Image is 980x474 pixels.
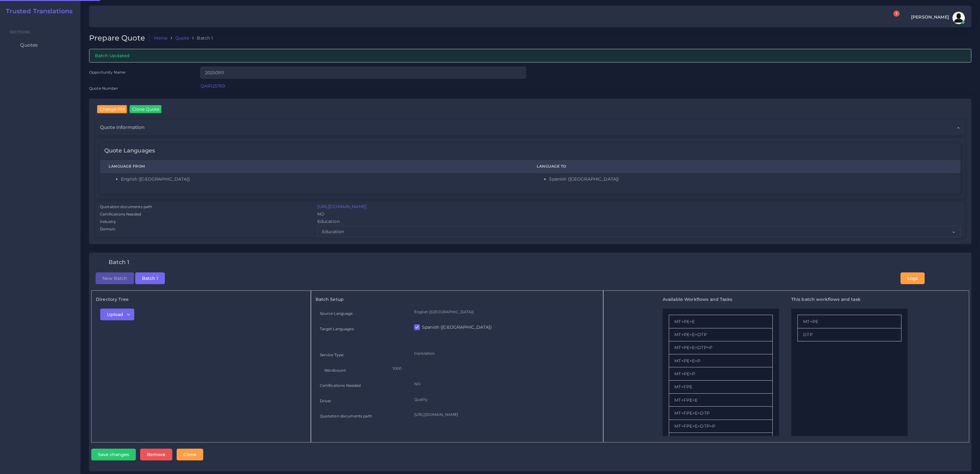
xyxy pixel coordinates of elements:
label: Wordcount [324,368,346,373]
div: NO [313,211,965,218]
div: Quote information [96,120,965,135]
button: Logs [900,272,925,284]
a: Quotes [5,39,76,52]
label: Spanish ([GEOGRAPHIC_DATA]) [422,324,492,330]
a: Clone [177,449,208,460]
span: Quotes [20,42,38,49]
h2: Prepare Quote [89,34,150,43]
input: Change PM [97,105,127,113]
a: [URL][DOMAIN_NAME] [317,204,367,209]
p: [URL][DOMAIN_NAME] [414,411,595,418]
li: English ([GEOGRAPHIC_DATA]) [121,176,519,182]
li: MT+PE+E+DTP [669,328,773,341]
a: 1 [888,14,899,22]
button: New Batch [96,272,134,284]
div: Education [313,218,965,226]
p: 1000 [393,365,590,372]
button: Save changes [91,449,136,460]
label: Quotation documents path [320,413,372,419]
span: 1 [893,11,900,17]
li: MT+PE+P [669,367,773,380]
button: Clone [177,449,203,460]
li: MT+PE+E [669,315,773,328]
label: Quotation documents path [100,204,152,210]
li: MT+FPE+E [669,394,773,407]
button: Batch 1 [135,272,165,284]
a: Batch 1 [135,275,165,281]
a: [PERSON_NAME]avatar [908,12,967,24]
th: Language From [100,160,528,173]
label: Industry [100,219,116,224]
h4: Quote Languages [104,147,155,154]
li: MT+FPE+E+P [669,433,773,446]
span: [PERSON_NAME] [911,15,949,19]
label: Quote Number [89,86,118,91]
label: Domain [100,226,115,232]
label: Driver [320,398,332,404]
li: MT+PE+E+DTP+P [669,341,773,354]
a: Remove [140,449,177,460]
input: Clone Quote [130,105,162,113]
label: Source Language [320,311,353,316]
h5: Directory Tree [96,297,306,302]
li: MT+PE+E+P [669,354,773,367]
label: Certifications Needed [100,211,141,217]
button: Remove [140,449,172,460]
li: MT+FPE+E+DTP [669,407,773,420]
h5: Batch Setup [316,297,599,302]
button: Upload [100,309,134,320]
th: Language To [528,160,961,173]
li: MT+FPE [669,381,773,394]
a: Trusted Translations [2,7,73,15]
label: Opportunity Name [89,70,125,75]
div: Batch Updated [89,49,971,62]
label: Service Type: [320,352,345,357]
span: Logs [907,275,918,281]
li: Batch 1 [189,35,213,41]
a: Quote [175,35,189,41]
label: Certifications Needed [320,383,361,388]
li: MT+FPE+E+DTP+P [669,420,773,433]
a: New Batch [96,275,134,281]
h5: Available Workflows and Tasks [663,297,779,302]
li: MT+PE [797,315,901,328]
p: English ([GEOGRAPHIC_DATA]) [414,309,595,315]
h5: This batch workflows and task [791,297,908,302]
label: Target Languages [320,326,354,331]
img: avatar [952,12,965,24]
li: Spanish ([GEOGRAPHIC_DATA]) [549,176,952,182]
h4: Batch 1 [109,259,129,266]
a: Home [154,35,168,41]
span: Quote information [100,124,144,131]
p: translation [414,350,595,357]
p: Quality [414,396,595,403]
span: Sections [10,30,30,34]
li: DTP [797,328,901,341]
a: QAR125769 [200,83,225,89]
p: NO [414,381,595,387]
